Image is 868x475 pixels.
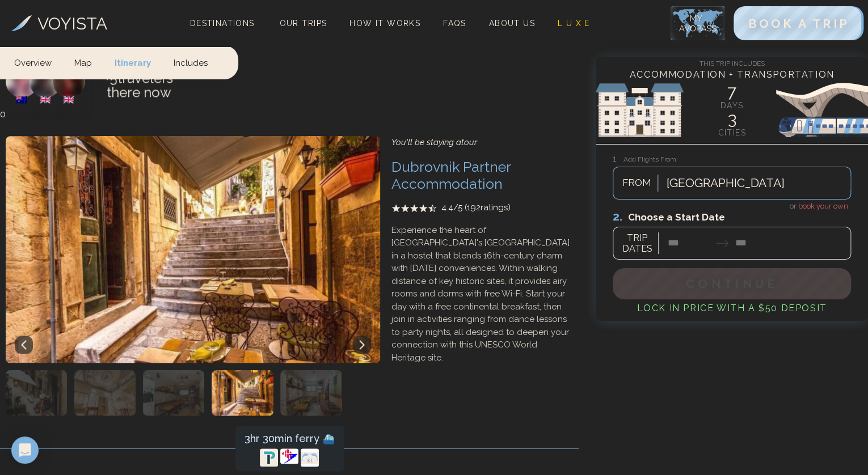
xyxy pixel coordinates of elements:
[280,19,327,28] span: Our Trips
[391,224,573,364] p: Experience the heart of [GEOGRAPHIC_DATA]'s [GEOGRAPHIC_DATA] in a hostel that blends 16th-centur...
[349,19,420,28] span: How It Works
[63,45,103,79] a: Map
[748,16,849,31] span: BOOK A TRIP
[30,93,62,107] h1: 🇬🇧
[6,370,67,415] img: Accommodation photo
[11,436,39,464] div: Open Intercom Messenger
[596,68,868,82] h4: Accommodation + Transportation
[143,370,204,415] img: Accommodation photo
[613,154,623,164] span: 1.
[275,15,332,31] a: Our Trips
[686,277,778,291] span: Continue
[186,14,259,48] span: Destinations
[30,65,62,97] img: Traveler Profile Picture
[280,370,342,415] img: Accommodation photo
[74,370,136,415] img: Accommodation photo
[553,15,595,31] a: L U X E
[14,45,63,79] a: Overview
[245,430,335,446] div: 3hr 30min ferry ⛴️
[489,19,535,28] span: About Us
[596,76,868,144] img: European Sights
[280,448,298,464] img: Transport provider
[439,15,471,31] a: FAQs
[798,202,848,210] span: book your own
[671,6,725,40] img: My Account
[11,15,32,31] img: Voyista Logo
[6,65,38,97] img: Traveler Profile Picture
[613,152,851,166] h3: Add Flights From:
[37,11,107,36] h3: VOYISTA
[345,15,425,31] a: How It Works
[391,158,573,192] h3: Dubrovnik Partner Accommodation
[103,45,162,79] a: Itinerary
[734,6,863,40] button: BOOK A TRIP
[734,19,863,30] a: BOOK A TRIP
[53,65,85,97] img: Traveler Profile Picture
[85,65,187,111] h2: + 5 travelers there now
[441,201,511,214] span: 4.4 /5 ( 192 ratings)
[613,302,851,315] h4: Lock in Price with a $50 deposit
[11,11,107,36] a: VOYISTA
[484,15,540,31] a: About Us
[301,448,319,466] img: Transport provider
[260,448,278,466] img: Transport provider
[212,370,273,415] img: Accommodation photo
[596,57,868,68] h4: This Trip Includes
[613,200,851,212] h4: or
[613,268,851,299] button: Continue
[6,93,38,107] h1: 🇦🇺
[558,19,590,28] span: L U X E
[616,176,658,190] span: FROM
[53,93,85,107] h1: 🇬🇧
[391,136,573,149] div: You'll be staying at our
[443,19,466,28] span: FAQs
[162,45,219,79] a: Includes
